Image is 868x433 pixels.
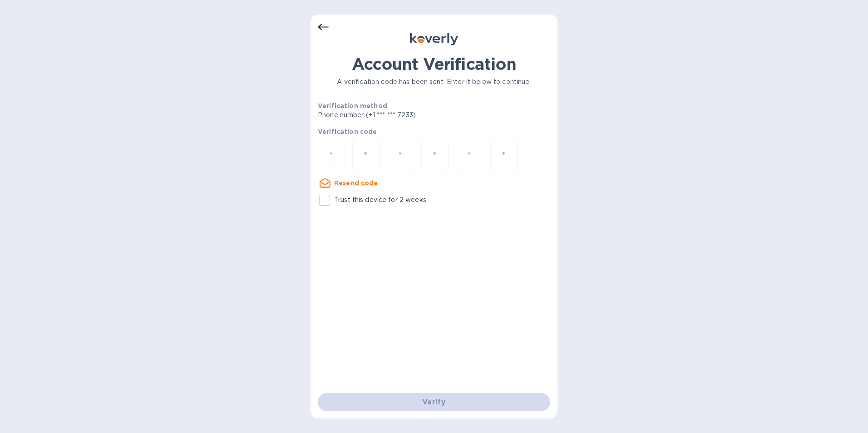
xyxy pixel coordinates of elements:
u: Resend code [334,179,378,187]
p: A verification code has been sent. Enter it below to continue. [318,77,550,87]
p: Verification code [318,127,550,136]
b: Verification method [318,102,387,109]
h1: Account Verification [318,54,550,74]
p: Trust this device for 2 weeks [334,195,426,205]
p: Phone number (+1 *** *** 7233) [318,110,485,120]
